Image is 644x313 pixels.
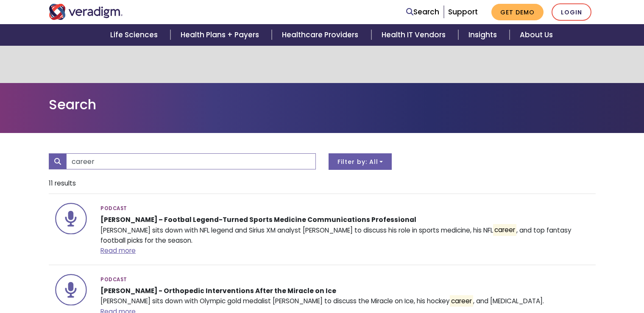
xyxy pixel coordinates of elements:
[49,173,596,194] li: 11 results
[458,24,510,46] a: Insights
[491,4,544,20] a: Get Demo
[100,202,127,215] span: Podcast
[100,286,336,295] strong: [PERSON_NAME] - Orthopedic Interventions After the Miracle on Ice
[100,24,170,46] a: Life Sciences
[94,202,596,256] div: [PERSON_NAME] sits down with NFL legend and Sirius XM analyst [PERSON_NAME] to discuss his role i...
[100,215,416,224] strong: [PERSON_NAME] – Footbal Legend-Turned Sports Medicine Communications Professional
[552,3,591,21] a: Login
[55,202,87,234] img: icon-search-insights-podcasts.svg
[66,153,316,169] input: Search
[49,97,596,113] h1: Search
[272,24,371,46] a: Healthcare Providers
[55,274,87,305] img: icon-search-insights-podcasts.svg
[510,24,563,46] a: About Us
[329,153,392,170] button: Filter by: All
[49,4,123,20] img: Veradigm logo
[406,6,439,18] a: Search
[100,246,136,255] a: Read more
[493,224,516,235] mark: career
[450,295,473,307] mark: career
[448,7,478,17] a: Support
[170,24,272,46] a: Health Plans + Payers
[371,24,458,46] a: Health IT Vendors
[100,274,127,286] span: Podcast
